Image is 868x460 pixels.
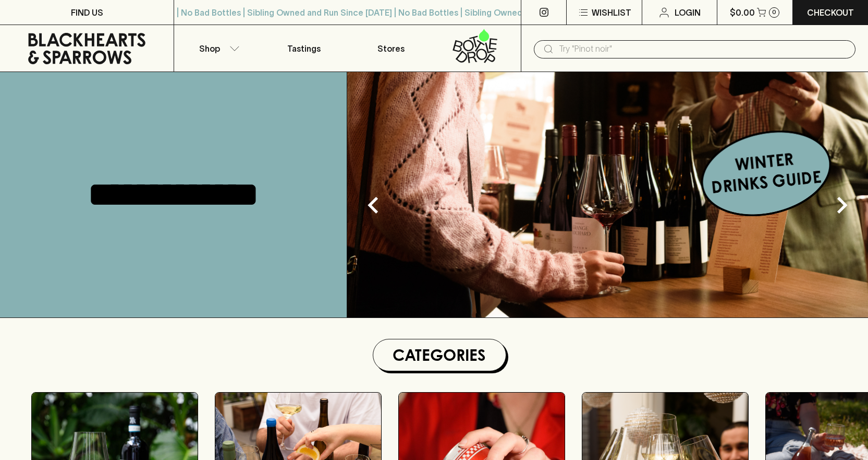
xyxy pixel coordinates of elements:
input: Try "Pinot noir" [559,41,847,57]
p: Tastings [287,42,321,55]
a: Stores [348,25,434,72]
img: optimise [347,72,868,317]
p: Shop [199,42,220,55]
button: Shop [174,25,261,72]
button: Previous [352,184,394,226]
h1: Categories [377,344,502,367]
p: Stores [377,42,405,55]
p: $0.00 [730,6,755,19]
p: Wishlist [592,6,631,19]
p: 0 [772,9,776,15]
button: Next [821,184,863,226]
a: Tastings [261,25,347,72]
p: FIND US [71,6,103,19]
p: Checkout [807,6,854,19]
p: Login [675,6,701,19]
